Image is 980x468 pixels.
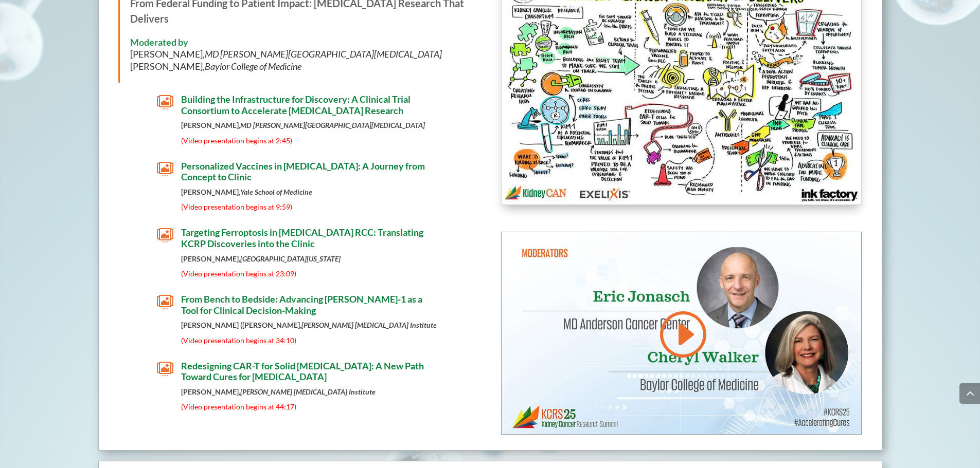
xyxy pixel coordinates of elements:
[240,254,341,263] em: [GEOGRAPHIC_DATA][US_STATE]
[181,227,423,249] span: Targeting Ferroptosis in [MEDICAL_DATA] RCC: Translating KCRP Discoveries into the Clinic
[130,36,188,48] strong: Moderated by
[157,227,173,244] span: 
[157,361,173,377] span: 
[181,336,296,345] span: (Video presentation begins at 34:10)
[301,321,437,329] em: [PERSON_NAME] [MEDICAL_DATA] Institute
[181,402,296,411] span: (Video presentation begins at 44:17)
[181,121,425,129] strong: [PERSON_NAME],
[205,61,301,72] em: Baylor College of Medicine
[157,161,173,177] span: 
[157,94,173,110] span: 
[240,188,312,196] em: Yale School of Medicine
[205,48,442,60] em: MD [PERSON_NAME][GEOGRAPHIC_DATA][MEDICAL_DATA]
[240,121,425,129] em: MD [PERSON_NAME][GEOGRAPHIC_DATA][MEDICAL_DATA]
[181,360,424,383] span: Redesigning CAR-T for Solid [MEDICAL_DATA]: A New Path Toward Cures for [MEDICAL_DATA]
[181,93,411,116] span: Building the Infrastructure for Discovery: A Clinical Trial Consortium to Accelerate [MEDICAL_DAT...
[181,269,296,278] span: (Video presentation begins at 23:09)
[181,254,341,263] strong: [PERSON_NAME],
[181,321,437,329] strong: [PERSON_NAME] ([PERSON_NAME],
[181,160,425,183] span: Personalized Vaccines in [MEDICAL_DATA]: A Journey from Concept to Clinic
[181,202,292,211] span: (Video presentation begins at 9:59)
[130,48,442,71] span: [PERSON_NAME], [PERSON_NAME],
[181,293,422,316] span: From Bench to Bedside: Advancing [PERSON_NAME]-1 as a Tool for Clinical Decision-Making
[157,294,173,310] span: 
[181,188,312,196] strong: [PERSON_NAME],
[181,136,292,145] span: (Video presentation begins at 2:45)
[240,387,376,396] em: [PERSON_NAME] [MEDICAL_DATA] Institute
[181,387,376,396] strong: [PERSON_NAME],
